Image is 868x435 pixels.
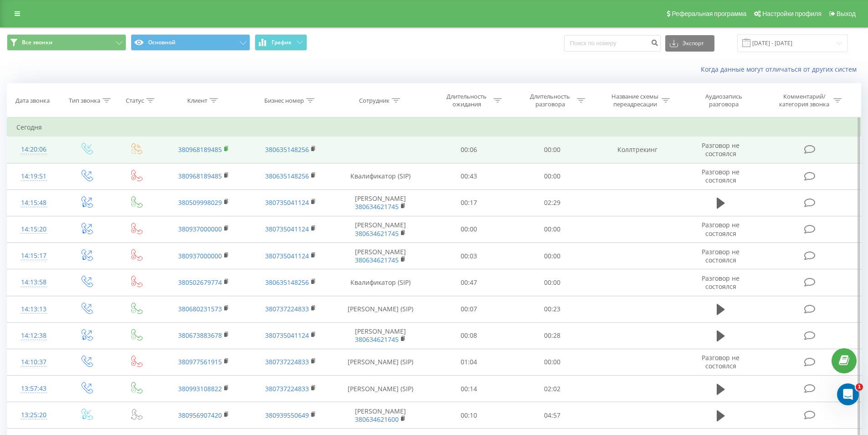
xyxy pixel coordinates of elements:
[355,415,399,424] a: 380634621600
[16,194,51,212] div: 14:15:48
[16,273,51,291] div: 14:13:58
[265,252,309,260] a: 380735041124
[511,136,594,163] td: 00:00
[178,357,222,366] a: 380977561915
[359,97,390,105] div: Сотрудник
[265,198,309,207] a: 380735041124
[265,304,309,313] a: 380737224833
[701,65,861,73] a: Когда данные могут отличаться от других систем
[511,269,594,296] td: 00:00
[511,402,594,429] td: 04:57
[187,97,207,105] div: Клиент
[837,10,856,17] span: Выход
[427,269,511,296] td: 00:47
[355,335,399,344] a: 380634621745
[69,97,100,105] div: Тип звонка
[511,189,594,216] td: 02:29
[16,380,51,398] div: 13:57:43
[178,172,222,180] a: 380968189485
[427,243,511,269] td: 00:03
[334,216,427,242] td: [PERSON_NAME]
[526,93,575,108] div: Длительность разговора
[15,97,50,105] div: Дата звонка
[334,402,427,429] td: [PERSON_NAME]
[511,349,594,375] td: 00:00
[16,168,51,185] div: 14:19:51
[427,402,511,429] td: 00:10
[427,349,511,375] td: 01:04
[837,383,859,405] iframe: Intercom live chat
[856,383,863,391] span: 1
[16,353,51,371] div: 14:10:37
[255,34,307,51] button: График
[762,10,822,17] span: Настройки профиля
[355,229,399,238] a: 380634621745
[702,353,740,370] span: Разговор не состоялся
[427,296,511,322] td: 00:07
[334,269,427,296] td: Квалификатор (SIP)
[265,172,309,180] a: 380635148256
[178,198,222,207] a: 380509998029
[334,322,427,349] td: [PERSON_NAME]
[272,39,292,46] span: График
[16,406,51,424] div: 13:25:20
[264,97,304,105] div: Бизнес номер
[355,256,399,264] a: 380634621745
[265,411,309,419] a: 380939550649
[178,145,222,154] a: 380968189485
[511,376,594,402] td: 02:02
[427,376,511,402] td: 00:14
[511,322,594,349] td: 00:28
[702,274,740,291] span: Разговор не состоялся
[594,136,680,163] td: Коллтрекинг
[702,247,740,264] span: Разговор не состоялся
[178,225,222,233] a: 380937000000
[427,189,511,216] td: 00:17
[16,327,51,345] div: 14:12:38
[265,145,309,154] a: 380635148256
[427,163,511,189] td: 00:43
[427,322,511,349] td: 00:08
[265,331,309,340] a: 380735041124
[355,202,399,211] a: 380634621745
[511,296,594,322] td: 00:23
[265,225,309,233] a: 380735041124
[694,93,753,108] div: Аудиозапись разговора
[427,136,511,163] td: 00:06
[7,118,861,136] td: Сегодня
[334,349,427,375] td: [PERSON_NAME] (SIP)
[178,252,222,260] a: 380937000000
[16,300,51,318] div: 14:13:13
[702,168,740,184] span: Разговор не состоялся
[564,35,661,52] input: Поиск по номеру
[334,243,427,269] td: [PERSON_NAME]
[178,384,222,393] a: 380993108822
[442,93,491,108] div: Длительность ожидания
[611,93,659,108] div: Название схемы переадресации
[265,278,309,287] a: 380635148256
[672,10,746,17] span: Реферальная программа
[126,97,144,105] div: Статус
[131,34,250,51] button: Основной
[427,216,511,242] td: 00:00
[702,141,740,158] span: Разговор не состоялся
[22,39,52,46] span: Все звонки
[16,247,51,265] div: 14:15:17
[334,376,427,402] td: [PERSON_NAME] (SIP)
[178,304,222,313] a: 380680231573
[334,163,427,189] td: Квалификатор (SIP)
[665,35,714,52] button: Экспорт
[334,296,427,322] td: [PERSON_NAME] (SIP)
[265,384,309,393] a: 380737224833
[334,189,427,216] td: [PERSON_NAME]
[511,243,594,269] td: 00:00
[778,93,831,108] div: Комментарий/категория звонка
[265,357,309,366] a: 380737224833
[178,278,222,287] a: 380502679774
[511,163,594,189] td: 00:00
[7,34,126,51] button: Все звонки
[16,220,51,238] div: 14:15:20
[178,411,222,419] a: 380956907420
[702,220,740,237] span: Разговор не состоялся
[511,216,594,242] td: 00:00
